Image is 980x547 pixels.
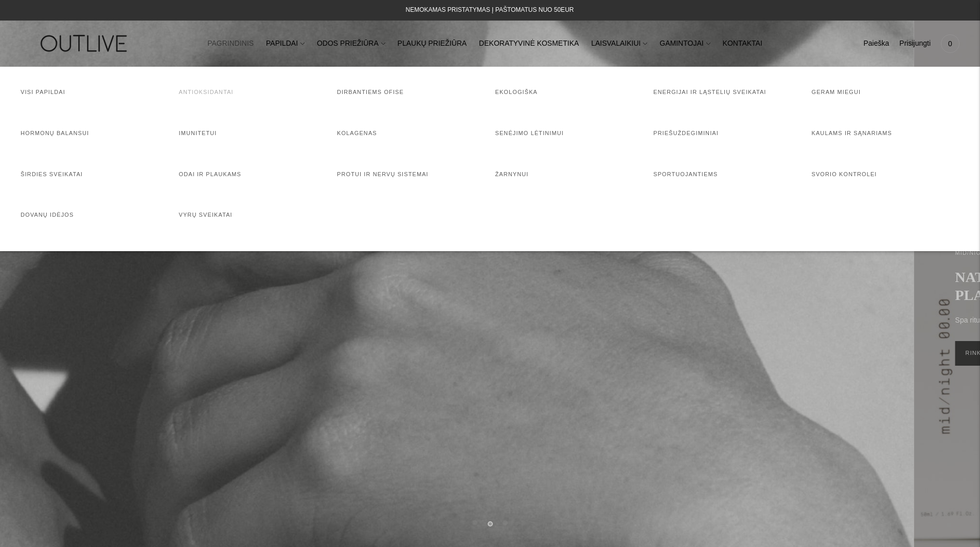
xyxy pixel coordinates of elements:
[398,32,467,55] a: PLAUKŲ PRIEŽIŪRA
[479,32,579,55] a: DEKORATYVINĖ KOSMETIKA
[207,32,254,55] a: PAGRINDINIS
[317,32,385,55] a: ODOS PRIEŽIŪRA
[266,32,305,55] a: PAPILDAI
[21,26,149,61] img: OUTLIVE
[660,32,710,55] a: GAMINTOJAI
[943,36,957,51] span: 0
[899,32,931,55] a: Prisijungti
[863,32,889,55] a: Paieška
[406,4,574,16] div: NEMOKAMAS PRISTATYMAS Į PAŠTOMATUS NUO 50EUR
[723,32,762,55] a: KONTAKTAI
[941,32,959,55] a: 0
[591,32,647,55] a: LAISVALAIKIUI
